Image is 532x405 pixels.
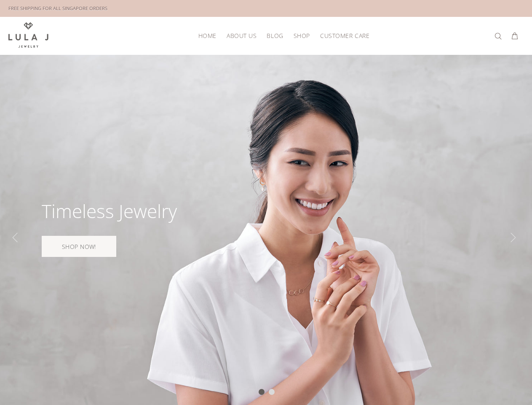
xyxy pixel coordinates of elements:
a: Blog [262,29,288,42]
span: About Us [227,32,257,39]
span: Customer Care [320,32,369,39]
a: Shop [289,29,315,42]
div: Timeless Jewelry [42,202,177,220]
a: Customer Care [315,29,369,42]
span: Blog [267,32,283,39]
span: Shop [294,32,310,39]
a: HOME [193,29,222,42]
div: FREE SHIPPING FOR ALL SINGAPORE ORDERS [8,4,107,13]
span: HOME [198,32,217,39]
a: About Us [222,29,262,42]
a: SHOP NOW! [42,236,116,257]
